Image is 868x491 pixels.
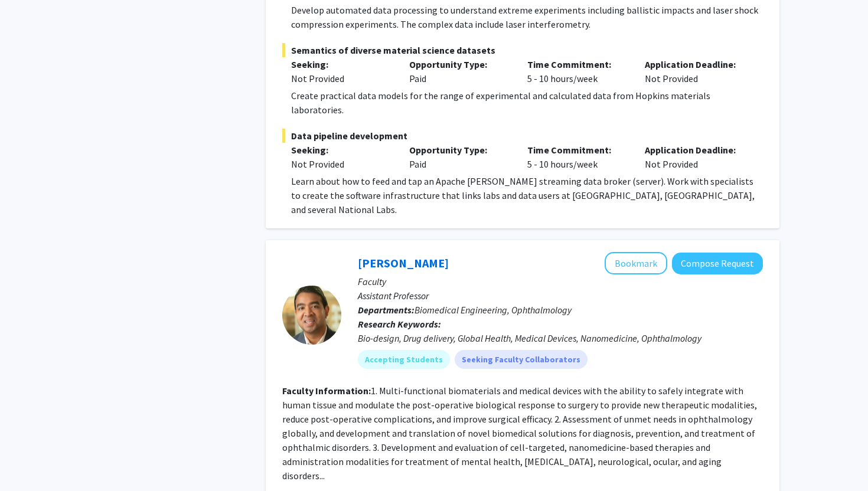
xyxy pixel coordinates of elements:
[358,350,450,369] mat-chip: Accepting Students
[282,385,757,482] fg-read-more: 1. Multi-functional biomaterials and medical devices with the ability to safely integrate with hu...
[645,57,745,71] p: Application Deadline:
[636,143,754,171] div: Not Provided
[291,157,391,171] div: Not Provided
[358,304,415,316] b: Departments:
[409,57,510,71] p: Opportunity Type:
[455,350,588,369] mat-chip: Seeking Faculty Collaborators
[645,143,745,157] p: Application Deadline:
[358,318,441,330] b: Research Keywords:
[282,385,371,397] b: Faculty Information:
[291,3,763,31] div: Develop automated data processing to understand extreme experiments including ballistic impacts a...
[518,143,637,171] div: 5 - 10 hours/week
[636,57,754,86] div: Not Provided
[400,57,518,86] div: Paid
[291,57,391,71] p: Seeking:
[358,289,763,303] p: Assistant Professor
[291,143,391,157] p: Seeking:
[527,57,628,71] p: Time Commitment:
[282,129,763,143] span: Data pipeline development
[527,143,628,157] p: Time Commitment:
[672,253,763,274] button: Compose Request to Kunal Parikh
[358,256,449,270] a: [PERSON_NAME]
[605,252,667,274] button: Add Kunal Parikh to Bookmarks
[291,71,391,86] div: Not Provided
[282,43,763,57] span: Semantics of diverse material science datasets
[9,438,50,482] iframe: Chat
[518,57,637,86] div: 5 - 10 hours/week
[409,143,510,157] p: Opportunity Type:
[291,174,763,217] div: Learn about how to feed and tap an Apache [PERSON_NAME] streaming data broker (server). Work with...
[358,274,763,289] p: Faculty
[400,143,518,171] div: Paid
[358,331,763,345] div: Bio-design, Drug delivery, Global Health, Medical Devices, Nanomedicine, Ophthalmology
[291,89,763,117] div: Create practical data models for the range of experimental and calculated data from Hopkins mater...
[415,304,572,316] span: Biomedical Engineering, Ophthalmology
